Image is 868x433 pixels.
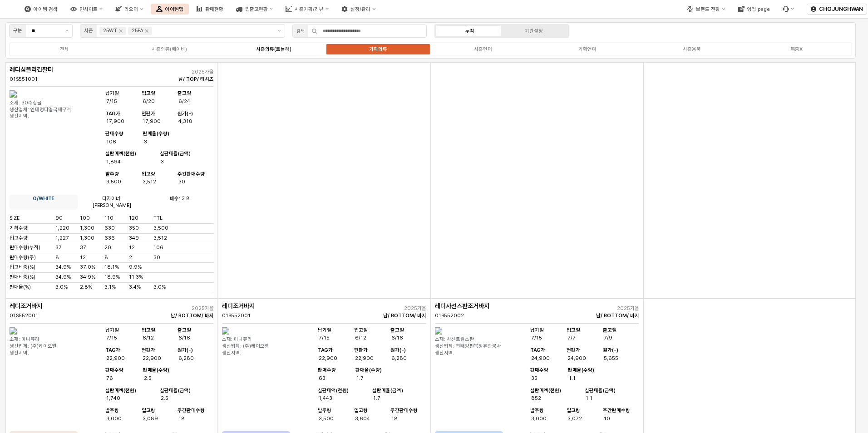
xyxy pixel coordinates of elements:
div: 아이템 검색 [34,6,58,12]
button: CHOJUNGHWAN [807,4,867,15]
div: 누적 [465,28,474,34]
label: 시즌의류(토들러) [222,45,326,53]
div: 시즌기획/리뷰 [295,6,324,12]
label: 기획의류 [326,45,430,53]
div: 버그 제보 및 기능 개선 요청 [777,4,799,15]
label: 시즌용품 [640,45,744,53]
div: 복종X [790,46,803,52]
div: 검색 [296,27,305,35]
div: 시즌 [84,27,93,35]
div: 아이템맵 [165,6,183,12]
button: 입출고현황 [231,4,278,15]
div: Remove 25FA [145,29,148,33]
div: 입출고현황 [245,6,268,12]
div: 브랜드 전환 [696,6,720,12]
label: 복종X [745,45,849,53]
div: 리오더 [124,6,138,12]
button: 제안 사항 표시 [274,25,285,37]
div: 인사이트 [79,6,98,12]
div: 구분 [13,27,22,35]
div: 시즌언더 [474,46,492,52]
button: 판매현황 [191,4,229,15]
label: 누적 [438,27,502,35]
div: 기획언더 [578,46,597,52]
button: 시즌기획/리뷰 [280,4,334,15]
button: 아이템 검색 [19,4,63,15]
div: 영업 page [747,6,770,12]
div: 기획의류 [369,46,387,52]
button: 제안 사항 표시 [62,25,72,37]
div: 설정/관리 [350,6,370,12]
button: 설정/관리 [336,4,381,15]
div: 판매현황 [205,6,223,12]
label: 전체 [12,45,117,53]
div: 25WT [103,27,117,35]
div: 시즌용품 [683,46,701,52]
p: CHOJUNGHWAN [819,5,863,13]
div: 전체 [60,46,69,52]
div: 25FA [132,27,143,35]
button: 브랜드 전환 [681,4,730,15]
div: Remove 25WT [119,29,123,33]
div: 시즌의류(베이비) [152,46,187,52]
button: 인사이트 [65,4,108,15]
div: 기간설정 [525,28,543,34]
button: 아이템맵 [151,4,189,15]
label: 기간설정 [502,27,566,35]
button: 영업 page [733,4,775,15]
div: 시즌의류(토들러) [256,46,291,52]
button: 리오더 [110,4,148,15]
label: 시즌의류(베이비) [117,45,221,53]
label: 기획언더 [535,45,640,53]
label: 시즌언더 [431,45,535,53]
